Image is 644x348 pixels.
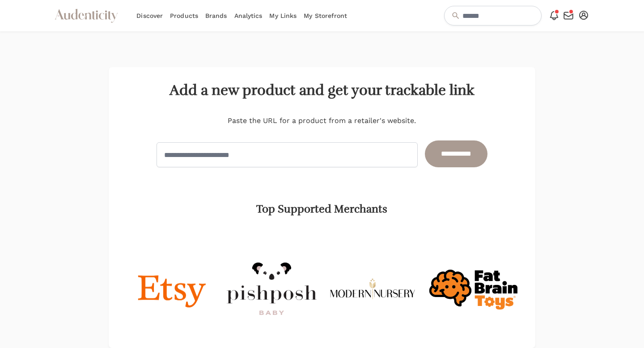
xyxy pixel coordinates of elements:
[127,244,216,334] img: etsy-5c9a1458aa40317de2260bbbcc1ef2fe464e4505bee2905a2b954af07388a28f.png
[127,115,518,126] p: Paste the URL for a product from a retailer's website.
[127,203,518,216] h2: Top Supported Merchants
[127,81,518,99] h1: Add a new product and get your trackable link
[327,244,417,334] img: modernnursery-61c470432bc1cd3ffc4ff253d74d56d43e5f2b30335c8691f47176a5c51c0771.png
[227,244,317,334] img: pishposhbaby-9bd6a78137fca53c9a023de955b139d4190dce130fb7dfb42cce33a442e46e38.png
[428,244,518,334] img: fatbraintoys-9fa125cdc9d2aba70210ce594d9366f7ce9128affc4215f348607ea0ea6bc907.png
